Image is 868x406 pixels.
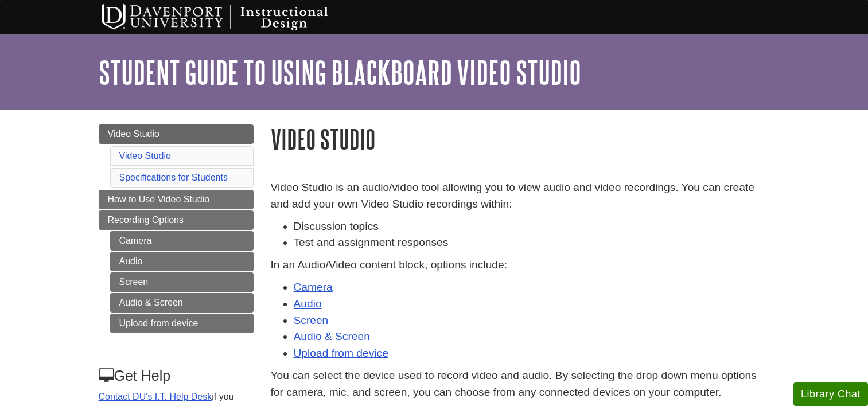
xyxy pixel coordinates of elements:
[294,281,333,293] a: Camera
[99,392,212,401] a: Contact DU's I.T. Help Desk
[119,173,228,182] a: Specifications for Students
[271,124,770,154] h1: Video Studio
[93,3,368,32] img: Davenport University Instructional Design
[793,382,868,406] button: Library Chat
[110,231,254,251] a: Camera
[110,314,254,333] a: Upload from device
[99,210,254,230] a: Recording Options
[294,347,388,359] a: Upload from device
[294,298,322,310] a: Audio
[108,215,184,225] span: Recording Options
[108,194,210,204] span: How to Use Video Studio
[294,218,770,235] li: Discussion topics
[110,293,254,313] a: Audio & Screen
[110,252,254,271] a: Audio
[271,257,770,274] p: In an Audio/Video content block, options include:
[99,54,581,90] a: Student Guide to Using Blackboard Video Studio
[119,151,171,161] a: Video Studio
[294,330,370,342] a: Audio & Screen
[99,190,254,209] a: How to Use Video Studio
[110,272,254,292] a: Screen
[99,124,254,144] a: Video Studio
[271,368,770,401] p: You can select the device used to record video and audio. By selecting the drop down menu options...
[271,179,770,213] p: Video Studio is an audio/video tool allowing you to view audio and video recordings. You can crea...
[294,314,329,326] a: Screen
[99,368,252,384] h3: Get Help
[108,129,159,139] span: Video Studio
[294,235,770,251] li: Test and assignment responses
